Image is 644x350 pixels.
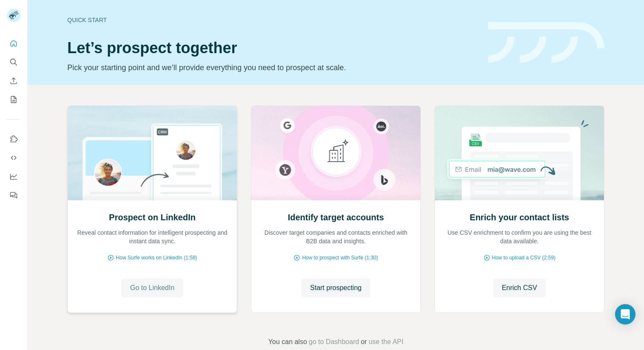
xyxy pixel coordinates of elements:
button: Use Surfe on LinkedIn [7,131,20,147]
button: Go to LinkedIn [121,279,183,297]
img: Prospect on LinkedIn [67,106,237,200]
button: Search [7,54,20,70]
span: You can also [268,337,307,347]
button: My lists [7,92,20,107]
div: Open Intercom Messenger [615,304,635,324]
h2: Enrich your contact lists [470,211,569,223]
span: or [361,337,367,347]
div: Quick start [67,16,478,24]
p: Use CSV enrichment to confirm you are using the best data available. [443,228,595,245]
h2: Prospect on LinkedIn [109,211,195,223]
span: Enrich CSV [502,283,537,293]
button: go to Dashboard [309,337,359,347]
p: Reveal contact information for intelligent prospecting and instant data sync. [76,228,228,245]
button: Start prospecting [302,279,370,297]
span: How Surfe works on LinkedIn (1:58) [116,254,197,262]
img: banner [488,22,604,63]
button: Enrich CSV [493,279,546,297]
span: Go to LinkedIn [130,283,174,293]
button: Enrich CSV [7,73,20,88]
h2: Identify target accounts [288,211,384,223]
p: Pick your starting point and we’ll provide everything you need to prospect at scale. [67,62,478,74]
img: Enrich your contact lists [434,106,604,200]
button: use the API [368,337,403,347]
button: Use Surfe API [7,150,20,165]
button: Feedback [7,188,20,203]
span: How to prospect with Surfe (1:30) [302,254,378,262]
p: Discover target companies and contacts enriched with B2B data and insights. [260,228,412,245]
img: Identify target accounts [251,106,421,200]
span: How to upload a CSV (2:59) [492,254,555,262]
button: Dashboard [7,169,20,184]
h1: Let’s prospect together [67,40,478,57]
button: Quick start [7,36,20,51]
span: Start prospecting [310,283,362,293]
